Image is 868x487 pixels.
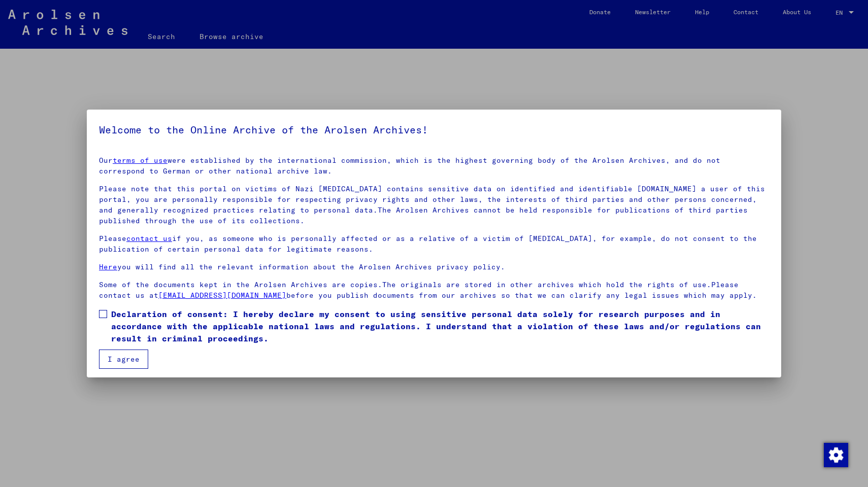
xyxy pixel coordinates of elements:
p: you will find all the relevant information about the Arolsen Archives privacy policy. [99,262,769,272]
a: contact us [126,234,172,243]
img: Change consent [824,443,848,467]
h5: Welcome to the Online Archive of the Arolsen Archives! [99,122,769,138]
button: I agree [99,350,148,369]
div: Change consent [823,442,848,467]
p: Some of the documents kept in the Arolsen Archives are copies.The originals are stored in other a... [99,280,769,301]
p: Our were established by the international commission, which is the highest governing body of the ... [99,155,769,177]
a: [EMAIL_ADDRESS][DOMAIN_NAME] [158,291,286,300]
p: Please note that this portal on victims of Nazi [MEDICAL_DATA] contains sensitive data on identif... [99,184,769,226]
a: terms of use [113,156,168,165]
p: Please if you, as someone who is personally affected or as a relative of a victim of [MEDICAL_DAT... [99,233,769,255]
span: Declaration of consent: I hereby declare my consent to using sensitive personal data solely for r... [111,308,769,344]
a: Here [99,262,117,271]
